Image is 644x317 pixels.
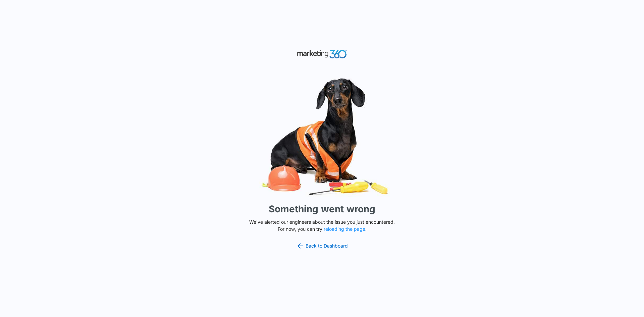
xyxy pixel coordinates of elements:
[221,74,423,199] img: Sad Dog
[269,202,375,216] h1: Something went wrong
[297,48,347,60] img: Marketing 360 Logo
[247,218,397,232] p: We've alerted our engineers about the issue you just encountered. For now, you can try .
[296,242,348,250] a: Back to Dashboard
[324,226,365,232] button: reloading the page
